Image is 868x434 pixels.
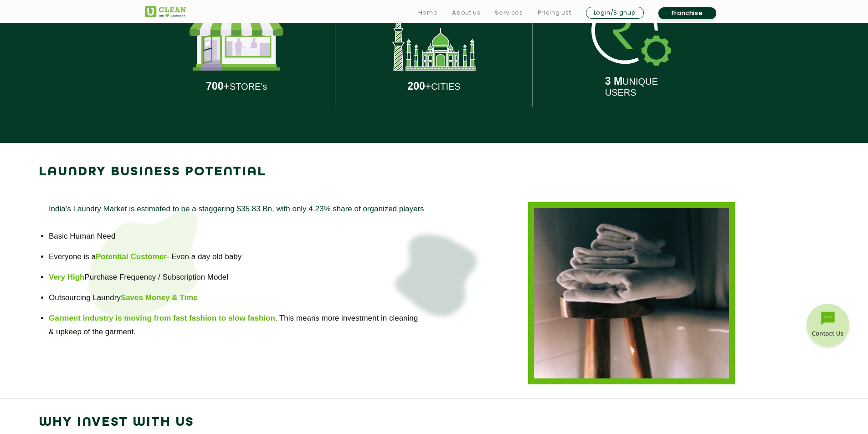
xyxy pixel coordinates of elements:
a: Services [495,7,523,18]
span: + [206,80,230,92]
b: Potential Customer [96,252,167,261]
b: Garment industry is moving from fast fashion to slow fashion [49,314,275,322]
b: Saves Money & Time [121,293,198,302]
b: Very High [49,273,84,281]
img: laundry-business [528,202,735,384]
img: contact-btn [805,304,851,349]
a: Pricing List [538,7,571,18]
span: + [407,80,431,92]
p: UNIQUE USERS [605,75,658,98]
p: CITIES [407,80,460,92]
img: UClean Laundry and Dry Cleaning [145,6,186,17]
p: STORE's [206,80,267,92]
p: India’s Laundry Market is estimated to be a staggering $35.83 Bn, with only 4.23% share of organi... [49,202,424,216]
img: presence-1.svg [190,2,283,71]
p: WHY INVEST WITH US [39,412,194,434]
li: Purchase Frequency / Subscription Model [49,271,424,284]
img: presence-2.svg [392,2,476,71]
li: Everyone is a - Even a day old baby [49,250,424,264]
b: 200 [407,80,425,92]
b: 700 [206,80,223,92]
a: Home [418,7,438,18]
a: About us [452,7,480,18]
li: . This means more investment in cleaning & upkeep of the garment. [49,311,424,339]
b: 3 M [605,75,622,87]
a: Login/Signup [586,7,644,19]
p: LAUNDRY BUSINESS POTENTIAL [39,161,266,183]
li: Basic Human Need [49,230,424,243]
a: Franchise [658,7,716,19]
li: Outsourcing Laundry [49,291,424,305]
